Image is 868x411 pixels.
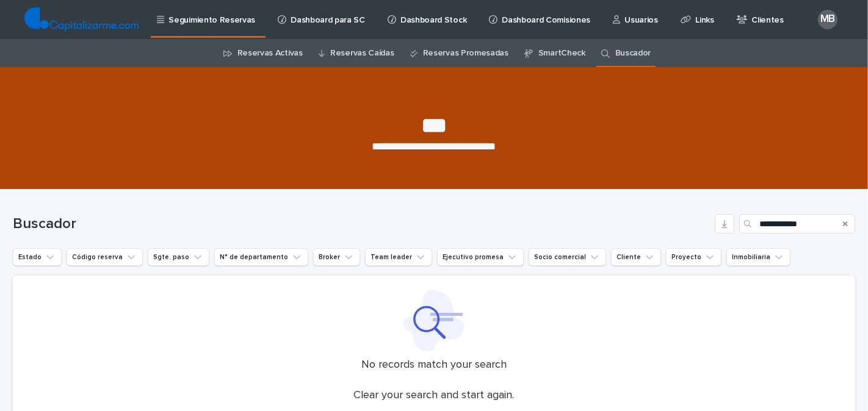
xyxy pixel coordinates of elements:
[24,7,139,32] img: TjQlHxlQVOtaKxwbrr5R
[538,39,585,68] a: SmartCheck
[818,10,837,29] div: MB
[423,39,508,68] a: Reservas Promesadas
[330,39,394,68] a: Reservas Caídas
[214,248,308,266] button: N° de departamento
[313,248,360,266] button: Broker
[148,248,209,266] button: Sgte. paso
[437,248,524,266] button: Ejecutivo promesa
[13,248,62,266] button: Estado
[27,359,841,372] p: No records match your search
[365,248,432,266] button: Team leader
[13,215,710,233] h1: Buscador
[739,214,855,234] input: Search
[529,248,606,266] button: Socio comercial
[237,39,303,68] a: Reservas Activas
[726,248,790,266] button: Inmobiliaria
[611,248,661,266] button: Cliente
[615,39,651,68] a: Buscador
[354,389,515,402] p: Clear your search and start again.
[666,248,722,266] button: Proyecto
[67,248,143,266] button: Código reserva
